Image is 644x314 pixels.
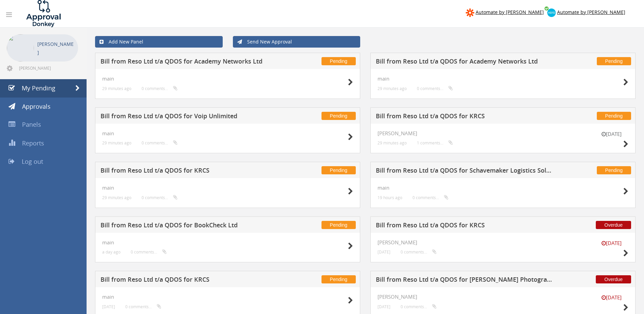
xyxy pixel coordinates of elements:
[594,240,628,247] small: [DATE]
[102,249,121,255] small: a day ago
[378,140,407,145] small: 29 minutes ago
[22,157,43,165] span: Log out
[142,140,178,145] small: 0 comments...
[596,221,631,229] span: Overdue
[401,304,437,309] small: 0 comments...
[401,249,437,255] small: 0 comments...
[100,167,278,176] h5: Bill from Reso Ltd t/a QDOS for KRCS
[597,57,631,65] span: Pending
[102,76,353,82] h4: main
[233,36,361,48] a: Send New Approval
[378,240,628,245] h4: [PERSON_NAME]
[376,58,554,67] h5: Bill from Reso Ltd t/a QDOS for Academy Networks Ltd
[378,130,628,136] h4: [PERSON_NAME]
[376,222,554,230] h5: Bill from Reso Ltd t/a QDOS for KRCS
[557,9,625,15] span: Automate by [PERSON_NAME]
[476,9,544,15] span: Automate by [PERSON_NAME]
[412,195,448,200] small: 0 comments...
[378,185,628,191] h4: main
[378,195,402,200] small: 19 hours ago
[100,113,278,121] h5: Bill from Reso Ltd t/a QDOS for Voip Unlimited
[376,113,554,121] h5: Bill from Reso Ltd t/a QDOS for KRCS
[100,276,278,285] h5: Bill from Reso Ltd t/a QDOS for KRCS
[142,86,178,91] small: 0 comments...
[22,120,41,128] span: Panels
[378,294,628,300] h4: [PERSON_NAME]
[100,58,278,67] h5: Bill from Reso Ltd t/a QDOS for Academy Networks Ltd
[22,84,55,92] span: My Pending
[596,275,631,283] span: Overdue
[594,130,628,138] small: [DATE]
[102,304,115,309] small: [DATE]
[321,275,356,283] span: Pending
[22,139,44,147] span: Reports
[102,130,353,136] h4: main
[102,86,131,91] small: 29 minutes ago
[378,86,407,91] small: 29 minutes ago
[321,166,356,174] span: Pending
[378,249,390,255] small: [DATE]
[22,102,51,110] span: Approvals
[102,140,131,145] small: 29 minutes ago
[466,8,474,17] img: zapier-logomark.png
[37,40,75,57] p: [PERSON_NAME]
[376,167,554,176] h5: Bill from Reso Ltd t/a QDOS for Schavemaker Logistics Solutions
[378,304,390,309] small: [DATE]
[321,112,356,120] span: Pending
[102,195,131,200] small: 29 minutes ago
[321,57,356,65] span: Pending
[417,86,453,91] small: 0 comments...
[102,185,353,191] h4: main
[378,76,628,82] h4: main
[19,65,77,71] span: [PERSON_NAME][EMAIL_ADDRESS][DOMAIN_NAME]
[597,166,631,174] span: Pending
[376,276,554,285] h5: Bill from Reso Ltd t/a QDOS for [PERSON_NAME] Photography
[321,221,356,229] span: Pending
[142,195,178,200] small: 0 comments...
[417,140,453,145] small: 1 comments...
[102,294,353,300] h4: main
[547,8,556,17] img: xero-logo.png
[95,36,223,48] a: Add New Panel
[125,304,161,309] small: 0 comments...
[597,112,631,120] span: Pending
[594,294,628,301] small: [DATE]
[131,249,167,255] small: 0 comments...
[102,240,353,245] h4: main
[100,222,278,230] h5: Bill from Reso Ltd t/a QDOS for BookCheck Ltd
